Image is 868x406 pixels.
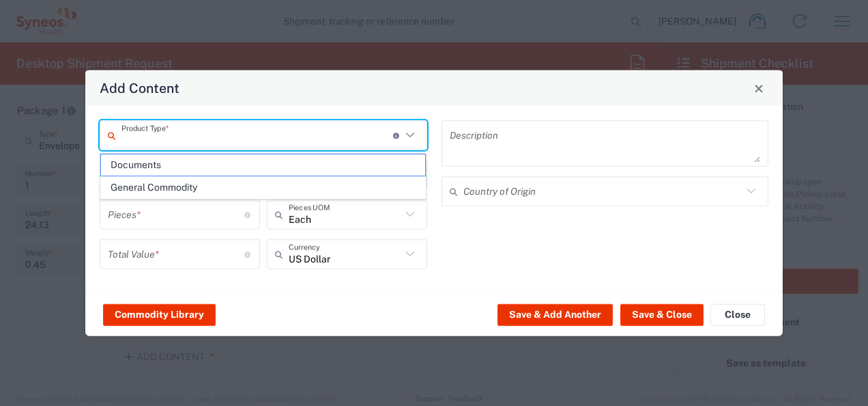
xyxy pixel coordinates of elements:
[710,303,765,325] button: Close
[749,79,768,98] button: Close
[100,78,179,98] h4: Add Content
[101,177,426,198] span: General Commodity
[497,303,613,325] button: Save & Add Another
[101,154,426,176] span: Documents
[620,303,704,325] button: Save & Close
[103,303,216,325] button: Commodity Library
